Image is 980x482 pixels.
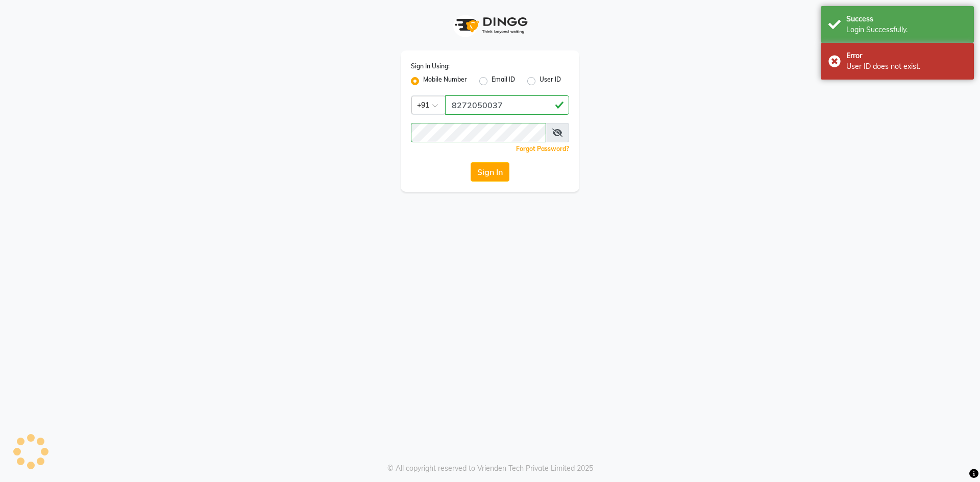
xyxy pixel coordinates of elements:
input: Username [445,95,569,115]
div: Login Successfully. [846,24,966,35]
a: Forgot Password? [516,145,569,153]
img: logo1.svg [449,10,531,40]
input: Username [411,123,546,142]
div: User ID does not exist. [846,61,966,72]
label: User ID [540,75,561,87]
div: Success [846,14,966,24]
div: Error [846,50,966,61]
label: Email ID [492,75,515,87]
button: Sign In [471,162,509,182]
label: Mobile Number [423,75,467,87]
label: Sign In Using: [411,62,450,71]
